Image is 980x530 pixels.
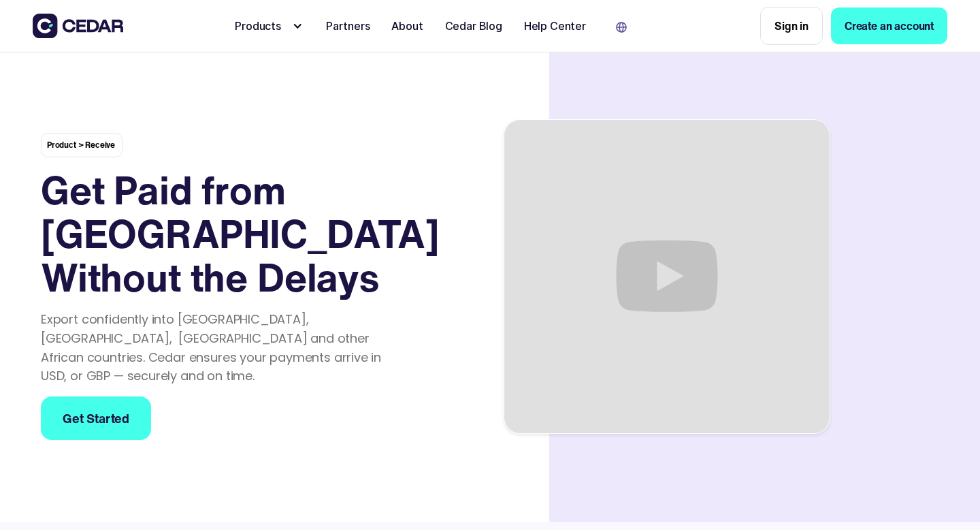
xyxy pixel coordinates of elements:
img: world icon [616,22,627,33]
a: Get Started [41,396,151,440]
div: Products [235,18,288,34]
a: About [386,11,428,41]
a: Partners [321,11,376,41]
div: Help Center [524,18,586,34]
strong: Get Paid from [GEOGRAPHIC_DATA] Without the Delays [41,161,440,306]
a: Create an account [831,7,947,44]
div: About [391,18,423,34]
div: Products [229,12,310,40]
a: Cedar Blog [440,11,508,41]
div: Product > Receive [41,133,122,157]
div: Partners [326,18,370,34]
iframe: Introducing Our Receive Feature | Collecting payments from Africa has never been easier. [504,120,830,433]
a: Sign in [760,7,823,45]
div: Export confidently into [GEOGRAPHIC_DATA], [GEOGRAPHIC_DATA], [GEOGRAPHIC_DATA] and other African... [41,310,407,386]
div: Sign in [774,18,808,34]
a: Help Center [519,11,591,41]
div: Cedar Blog [445,18,502,34]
